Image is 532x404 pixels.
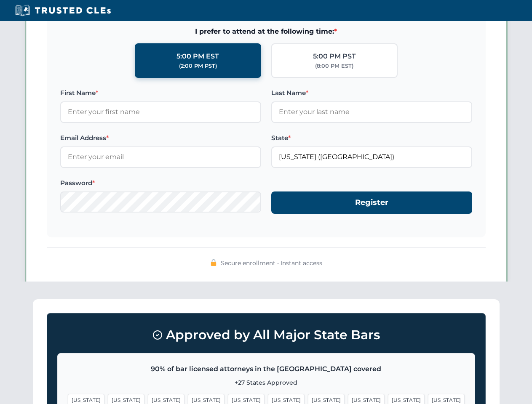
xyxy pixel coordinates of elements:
[271,191,472,214] button: Register
[68,378,465,387] p: +27 States Approved
[313,51,356,62] div: 5:00 PM PST
[60,26,472,37] span: I prefer to attend at the following time:
[221,258,322,268] span: Secure enrollment • Instant access
[271,146,472,167] input: Florida (FL)
[271,88,472,98] label: Last Name
[60,133,261,143] label: Email Address
[179,62,217,70] div: (2:00 PM PST)
[13,4,113,17] img: Trusted CLEs
[68,364,465,375] p: 90% of bar licensed attorneys in the [GEOGRAPHIC_DATA] covered
[60,88,261,98] label: First Name
[271,101,472,122] input: Enter your last name
[176,51,219,62] div: 5:00 PM EST
[271,133,472,143] label: State
[57,324,475,346] h3: Approved by All Major State Bars
[60,178,261,188] label: Password
[60,101,261,122] input: Enter your first name
[315,62,353,70] div: (8:00 PM EST)
[210,259,217,266] img: 🔒
[60,146,261,167] input: Enter your email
